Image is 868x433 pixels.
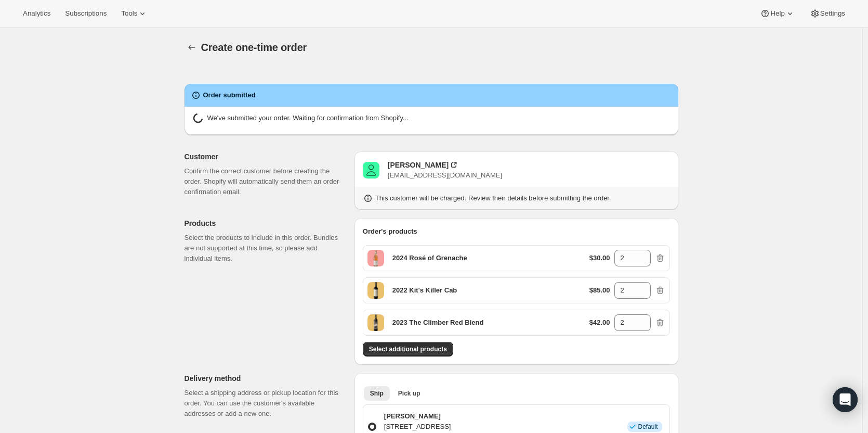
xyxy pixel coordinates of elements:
span: Tools [121,9,137,18]
p: 2023 The Climber Red Blend [392,317,484,328]
span: Settings [820,9,845,18]
p: Select the products to include in this order. Bundles are not supported at this time, so please a... [185,233,346,264]
p: This customer will be charged. Review their details before submitting the order. [375,193,611,203]
button: Analytics [17,6,57,21]
span: Analytics [23,9,50,18]
span: Help [770,9,784,18]
span: Order's products [363,227,417,235]
span: Default Title [367,314,384,331]
span: Default Title [367,282,384,299]
p: Products [185,218,346,228]
span: Create one-time order [201,42,307,53]
p: 2024 Rosé of Grenache [392,253,467,263]
span: Select additional products [369,345,447,353]
span: [EMAIL_ADDRESS][DOMAIN_NAME] [388,171,502,179]
p: $85.00 [589,285,610,296]
p: Customer [185,151,346,162]
p: Confirm the correct customer before creating the order. Shopify will automatically send them an o... [185,166,346,197]
span: GORDON ARMSTRONG III [363,162,379,179]
h2: Order submitted [203,90,256,100]
p: $30.00 [589,253,610,263]
button: Help [754,6,801,21]
button: Select additional products [363,342,453,356]
p: [STREET_ADDRESS] [384,422,451,432]
span: Pick up [398,389,420,398]
p: We've submitted your order. Waiting for confirmation from Shopify... [207,113,409,126]
button: Subscriptions [59,6,113,21]
p: 2022 Kit's Killer Cab [392,285,457,296]
button: Tools [115,6,154,21]
p: Select a shipping address or pickup location for this order. You can use the customer's available... [185,388,346,419]
span: Default Title [367,250,384,266]
div: [PERSON_NAME] [388,160,449,170]
span: Default [638,423,657,431]
p: Delivery method [185,373,346,384]
span: Subscriptions [65,9,107,18]
div: Open Intercom Messenger [833,387,858,412]
p: [PERSON_NAME] [384,411,451,422]
p: $42.00 [589,317,610,328]
span: Ship [370,389,384,398]
button: Settings [804,6,851,21]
